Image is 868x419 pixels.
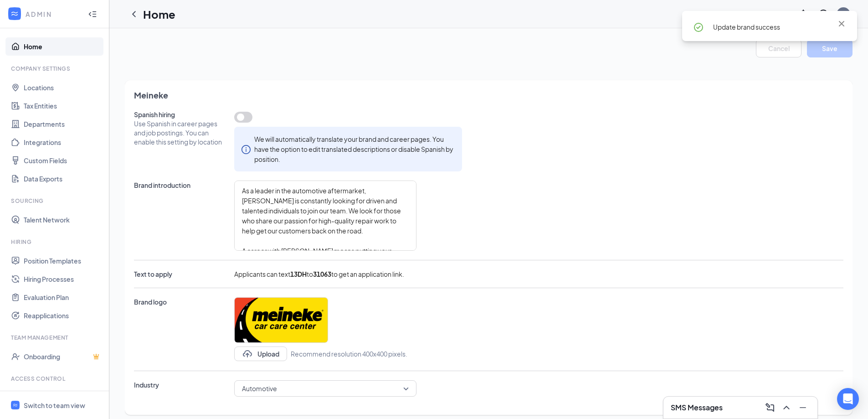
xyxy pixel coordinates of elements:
svg: ChevronUp [781,402,792,413]
button: UploadUpload [234,347,287,361]
span: Meineke [134,89,843,101]
svg: Collapse [88,10,97,19]
svg: Cross [836,18,847,29]
h3: SMS Messages [671,403,723,413]
a: Data Exports [24,170,102,188]
svg: Minimize [797,402,808,413]
a: Custom Fields [24,151,102,170]
h1: Home [143,6,175,22]
a: Home [24,37,102,56]
svg: Notifications [798,9,809,20]
button: ComposeMessage [763,400,777,415]
span: Recommend resolution 400x400 pixels. [291,349,407,359]
a: Talent Network [24,211,102,229]
svg: Upload [242,348,253,359]
div: Access control [11,375,100,383]
button: Cancel [756,39,801,57]
span: Brand introduction [134,181,225,190]
a: Integrations [24,133,102,151]
a: Hiring Processes [24,270,102,288]
a: Position Templates [24,252,102,270]
span: Spanish hiring [134,110,225,119]
svg: WorkstreamLogo [10,9,19,18]
div: Switch to team view [24,401,85,410]
svg: CheckmarkCircle [693,22,704,33]
div: ADMIN [26,10,80,19]
svg: QuestionInfo [818,9,829,20]
a: Users [24,388,102,407]
a: Departments [24,115,102,133]
a: Tax Entities [24,97,102,115]
span: Text to apply [134,269,225,279]
span: Automotive [242,382,277,395]
span: UploadUploadRecommend resolution 400x400 pixels. [234,297,407,361]
div: Sourcing [11,197,100,205]
button: Save [807,39,853,57]
textarea: As a leader in the automotive aftermarket, [PERSON_NAME] is constantly looking for driven and tal... [234,181,416,251]
span: Use Spanish in career pages and job postings. You can enable this setting by location [134,119,225,146]
div: Open Intercom Messenger [837,388,859,410]
div: CD [839,10,847,18]
a: OnboardingCrown [24,347,102,366]
span: info-circle [241,144,251,154]
svg: WorkstreamLogo [12,402,18,408]
div: Company Settings [11,65,100,72]
button: Minimize [796,400,810,415]
div: Hiring [11,238,100,246]
div: We will automatically translate your brand and career pages. You have the option to edit translat... [254,134,455,164]
span: Industry [134,380,225,389]
b: 13DH [290,270,307,278]
span: Brand logo [134,297,225,306]
a: Reapplications [24,306,102,325]
a: Locations [24,78,102,97]
button: ChevronUp [779,400,794,415]
div: Team Management [11,334,100,341]
svg: ComposeMessage [765,402,776,413]
span: Applicants can text to to get an application link. [234,269,404,279]
span: Update brand success [713,23,780,31]
a: Evaluation Plan [24,288,102,306]
svg: ChevronLeft [128,9,139,20]
b: 31063 [313,270,331,278]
